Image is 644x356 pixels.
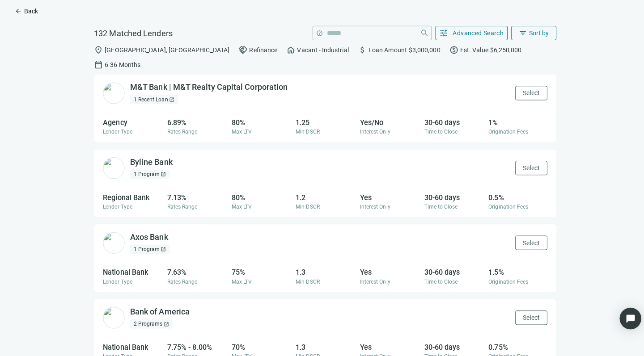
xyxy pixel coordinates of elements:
[165,194,224,203] div: 7.13%
[405,49,436,56] span: $3,000,000
[293,194,351,203] div: 1.2
[159,173,165,178] span: open_in_new
[102,307,123,328] img: 6a35f476-abac-457f-abaa-44b9f21779e3.png
[518,92,534,99] span: Select
[293,343,351,351] div: 1.3
[356,279,386,285] span: Interest-Only
[518,240,534,247] span: Select
[510,236,542,251] button: Select
[165,205,195,211] span: Rates Range
[420,130,453,137] span: Time to Close
[510,88,542,102] button: Select
[93,63,102,71] span: calendar_today
[102,84,123,106] img: 39cb1f5e-40e8-4d63-a12f-5165fe7aa5cb.png
[293,130,317,137] span: Min DSCR
[229,130,250,137] span: Max LTV
[129,158,171,169] div: Byline Bank
[129,245,168,254] div: 1 Program
[356,130,386,137] span: Interest-Only
[7,7,45,21] button: arrow_backBack
[162,321,167,327] span: open_in_new
[102,279,131,285] span: Lender Type
[129,319,171,328] div: 2 Programs
[435,31,444,40] span: tune
[229,120,288,129] div: 80%
[165,130,195,137] span: Rates Range
[510,310,542,325] button: Select
[524,32,543,39] span: Sort by
[484,268,542,277] div: 1.5%
[356,120,415,129] div: Yes/No
[484,205,523,211] span: Origination Fees
[93,48,102,57] span: location_on
[104,63,139,71] span: 6-36 Months
[314,33,320,39] span: help
[102,205,131,211] span: Lender Type
[102,194,160,203] div: Regional Bank
[15,11,22,18] span: arrow_back
[614,308,635,329] div: Open Intercom Messenger
[102,343,160,351] div: National Bank
[165,279,195,285] span: Rates Range
[484,130,523,137] span: Origination Fees
[485,49,517,56] span: $6,250,000
[484,343,542,351] div: 0.75%
[506,29,551,43] button: filter_listSort by
[449,32,499,39] span: Advanced Search
[229,194,288,203] div: 80%
[165,120,224,129] div: 6.89%
[354,48,363,57] span: attach_money
[445,48,454,57] span: paid
[484,279,523,285] span: Origination Fees
[236,48,245,57] span: handshake
[24,11,38,18] span: Back
[293,268,351,277] div: 1.3
[229,205,250,211] span: Max LTV
[420,279,453,285] span: Time to Close
[129,171,168,180] div: 1 Program
[102,120,160,129] div: Agency
[445,48,517,57] div: Est. Value
[247,49,275,56] span: Refinance
[484,194,542,203] div: 0.5%
[514,32,522,40] span: filter_list
[129,306,188,318] div: Bank of America
[518,166,534,173] span: Select
[129,97,176,106] div: 1 Recent Loan
[431,29,503,43] button: tuneAdvanced Search
[167,99,173,104] span: open_in_new
[294,49,345,56] span: Vacant - Industrial
[104,49,227,56] span: [GEOGRAPHIC_DATA], [GEOGRAPHIC_DATA]
[159,247,165,252] span: open_in_new
[356,268,415,277] div: Yes
[293,279,317,285] span: Min DSCR
[518,314,534,321] span: Select
[356,194,415,203] div: Yes
[356,205,386,211] span: Interest-Only
[484,120,542,129] div: 1%
[229,343,288,351] div: 70%
[420,205,453,211] span: Time to Close
[510,162,542,176] button: Select
[354,48,436,57] div: Loan Amount
[293,120,351,129] div: 1.25
[420,268,478,277] div: 30-60 days
[284,48,292,57] span: home
[229,279,250,285] span: Max LTV
[93,31,171,41] span: 132 Matched Lenders
[420,120,478,129] div: 30-60 days
[356,343,415,351] div: Yes
[102,268,160,277] div: National Bank
[420,343,478,351] div: 30-60 days
[420,194,478,203] div: 30-60 days
[165,268,224,277] div: 7.63%
[129,232,166,243] div: Axos Bank
[293,205,317,211] span: Min DSCR
[102,159,123,180] img: 4cf2550b-7756-46e2-8d44-f8b267530c12.png
[129,84,285,95] div: M&T Bank | M&T Realty Capital Corporation
[165,343,224,351] div: 7.75% - 8.00%
[102,233,123,254] img: 427971c4-4346-4e72-9493-a738692bfeaa
[229,268,288,277] div: 75%
[102,130,131,137] span: Lender Type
